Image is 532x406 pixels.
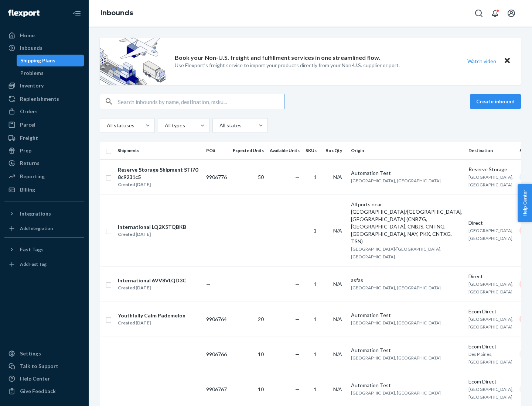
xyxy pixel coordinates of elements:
th: Box Qty [323,142,348,159]
a: Orders [4,106,84,117]
th: Destination [465,142,516,159]
button: Create inbound [470,94,521,109]
span: [GEOGRAPHIC_DATA], [GEOGRAPHIC_DATA] [468,316,514,330]
div: Freight [20,134,38,142]
a: Settings [4,348,84,359]
a: Prep [4,145,84,156]
span: 10 [258,351,264,357]
div: Reporting [20,173,45,180]
div: Home [20,32,35,39]
button: Give Feedback [4,385,84,397]
th: PO# [203,142,230,159]
div: Orders [20,108,38,115]
a: Inbounds [100,9,133,17]
span: 20 [258,316,264,322]
div: Add Fast Tag [20,261,47,267]
button: Open account menu [504,6,519,21]
span: 1 [314,227,317,234]
div: Automation Test [351,169,463,177]
div: Created [DATE] [118,319,185,327]
div: Ecom Direct [468,378,514,385]
span: [GEOGRAPHIC_DATA], [GEOGRAPHIC_DATA] [468,174,514,187]
div: Integrations [20,210,51,217]
div: Direct [468,219,514,227]
div: Shipping Plans [20,57,55,64]
span: [GEOGRAPHIC_DATA], [GEOGRAPHIC_DATA] [468,386,514,400]
span: — [295,174,300,180]
p: Book your Non-U.S. freight and fulfillment services in one streamlined flow. [175,54,380,62]
span: — [295,227,300,234]
th: Expected Units [230,142,267,159]
div: Created [DATE] [118,231,186,238]
div: International 6VV8VLQD3C [118,277,186,284]
th: Origin [348,142,465,159]
a: Help Center [4,373,84,385]
div: Ecom Direct [468,343,514,350]
span: 50 [258,174,264,180]
div: Settings [20,350,41,357]
img: Flexport logo [8,10,40,17]
a: Inbounds [4,42,84,54]
div: Talk to Support [20,362,58,370]
span: 10 [258,386,264,392]
div: Inventory [20,82,44,89]
div: Prep [20,147,31,154]
td: 9906776 [203,159,230,195]
span: 1 [314,351,317,357]
div: Add Integration [20,225,53,231]
div: Problems [20,69,44,77]
button: Help Center [518,184,532,222]
span: 1 [314,386,317,392]
div: Returns [20,159,40,167]
div: Help Center [20,375,50,382]
button: Close Navigation [69,6,84,21]
div: Automation Test [351,312,463,319]
span: — [295,351,300,357]
button: Integrations [4,208,84,220]
a: Talk to Support [4,360,84,372]
span: N/A [333,281,342,287]
span: 1 [314,316,317,322]
th: Available Units [267,142,303,159]
div: Automation Test [351,382,463,389]
div: Fast Tags [20,246,44,253]
div: Parcel [20,121,35,128]
div: Inbounds [20,44,42,52]
span: [GEOGRAPHIC_DATA], [GEOGRAPHIC_DATA] [351,320,441,326]
span: — [295,386,300,392]
span: — [206,281,211,287]
a: Add Fast Tag [4,258,84,270]
div: Billing [20,186,35,193]
div: Reserve Storage [468,166,514,173]
span: 1 [314,174,317,180]
a: Replenishments [4,93,84,105]
div: Youthfully Calm Pademelon [118,312,185,319]
div: Created [DATE] [118,284,186,292]
span: 1 [314,281,317,287]
div: Reserve Storage Shipment STI708c9231c5 [118,166,200,181]
a: Freight [4,132,84,144]
a: Returns [4,157,84,169]
span: [GEOGRAPHIC_DATA], [GEOGRAPHIC_DATA] [351,355,441,361]
button: Watch video [463,56,501,66]
span: N/A [333,386,342,392]
span: N/A [333,227,342,234]
div: Replenishments [20,95,59,103]
a: Shipping Plans [17,55,85,66]
a: Reporting [4,171,84,182]
p: Use Flexport’s freight service to import your products directly from your Non-U.S. supplier or port. [175,62,400,69]
input: All types [164,122,165,129]
div: Direct [468,273,514,280]
span: — [295,281,300,287]
div: Ecom Direct [468,308,514,315]
span: N/A [333,351,342,357]
div: International LQ2X5TQBKB [118,223,186,231]
td: 9906766 [203,337,230,372]
button: Open notifications [488,6,502,21]
button: Fast Tags [4,244,84,255]
span: N/A [333,174,342,180]
td: 9906764 [203,302,230,337]
th: Shipments [115,142,203,159]
span: Des Plaines, [GEOGRAPHIC_DATA] [468,351,512,365]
